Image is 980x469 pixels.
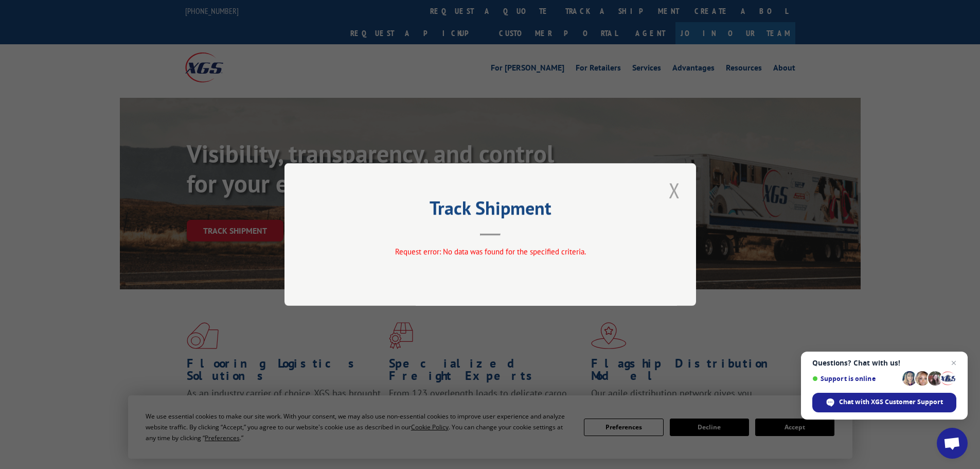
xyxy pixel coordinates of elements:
h2: Track Shipment [336,201,645,220]
span: Support is online [812,375,899,383]
a: Open chat [937,428,968,459]
span: Chat with XGS Customer Support [839,397,943,407]
span: Questions? Chat with us! [812,359,956,367]
button: Close modal [666,176,683,204]
span: Chat with XGS Customer Support [812,393,956,412]
span: Request error: No data was found for the specified criteria. [395,247,585,256]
